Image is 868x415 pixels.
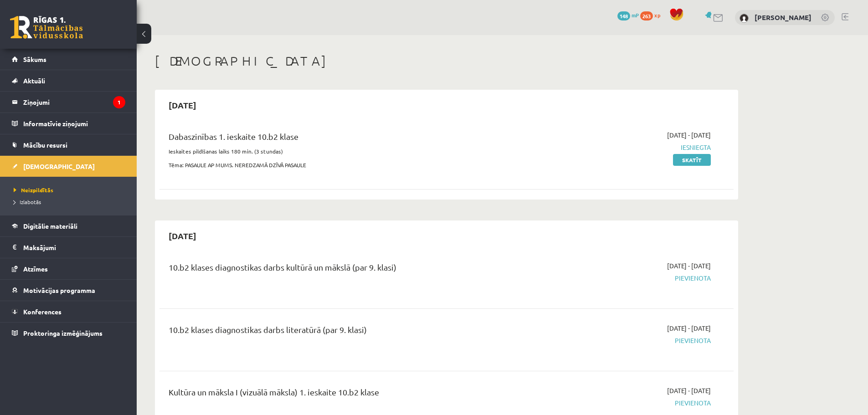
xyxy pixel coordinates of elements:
[14,198,41,205] span: Izlabotās
[539,143,711,152] span: Iesniegta
[14,198,128,206] a: Izlabotās
[169,323,525,340] div: 10.b2 klases diagnostikas darbs literatūrā (par 9. klasi)
[23,162,95,170] span: [DEMOGRAPHIC_DATA]
[539,336,711,345] span: Pievienota
[12,134,125,155] a: Mācību resursi
[14,186,128,194] a: Neizpildītās
[12,258,125,279] a: Atzīmes
[12,301,125,322] a: Konferences
[23,329,103,337] span: Proktoringa izmēģinājums
[632,11,639,19] span: mP
[169,161,525,169] p: Tēma: PASAULE AP MUMS. NEREDZAMĀ DZĪVĀ PASAULE
[740,14,749,23] img: Kristers Raginskis
[539,398,711,408] span: Pievienota
[10,16,83,39] a: Rīgas 1. Tālmācības vidusskola
[155,53,738,69] h1: [DEMOGRAPHIC_DATA]
[159,225,205,246] h2: [DATE]
[159,94,205,116] h2: [DATE]
[667,323,711,333] span: [DATE] - [DATE]
[169,261,525,278] div: 10.b2 klases diagnostikas darbs kultūrā un mākslā (par 9. klasi)
[667,130,711,140] span: [DATE] - [DATE]
[667,386,711,395] span: [DATE] - [DATE]
[539,273,711,283] span: Pievienota
[640,11,653,20] span: 263
[23,113,125,134] legend: Informatīvie ziņojumi
[169,130,525,147] div: Dabaszinības 1. ieskaite 10.b2 klase
[23,141,67,149] span: Mācību resursi
[23,307,62,316] span: Konferences
[12,280,125,301] a: Motivācijas programma
[12,237,125,258] a: Maksājumi
[12,70,125,91] a: Aktuāli
[23,265,48,273] span: Atzīmes
[673,154,711,166] a: Skatīt
[23,92,125,113] legend: Ziņojumi
[23,222,77,230] span: Digitālie materiāli
[12,113,125,134] a: Informatīvie ziņojumi
[23,77,45,85] span: Aktuāli
[23,286,95,294] span: Motivācijas programma
[169,386,525,403] div: Kultūra un māksla I (vizuālā māksla) 1. ieskaite 10.b2 klase
[169,147,525,155] p: Ieskaites pildīšanas laiks 180 min. (3 stundas)
[12,156,125,177] a: [DEMOGRAPHIC_DATA]
[23,55,46,63] span: Sākums
[12,323,125,343] a: Proktoringa izmēģinājums
[617,11,639,19] a: 148 mP
[667,261,711,271] span: [DATE] - [DATE]
[640,11,665,19] a: 263 xp
[12,92,125,113] a: Ziņojumi1
[14,186,53,194] span: Neizpildītās
[755,13,812,22] a: [PERSON_NAME]
[12,215,125,236] a: Digitālie materiāli
[23,237,125,258] legend: Maksājumi
[113,96,125,108] i: 1
[617,11,630,20] span: 148
[12,49,125,70] a: Sākums
[654,11,660,19] span: xp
